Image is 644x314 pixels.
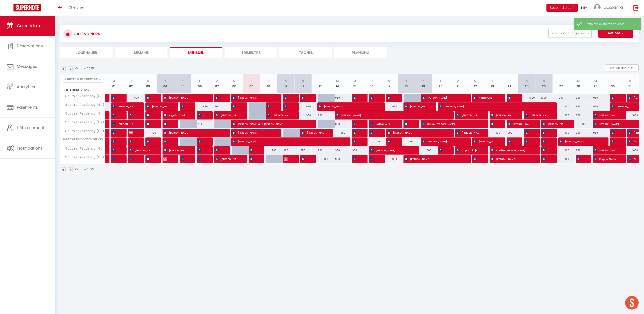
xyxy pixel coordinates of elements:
th: 16 [363,74,381,94]
span: [PERSON_NAME] [611,128,617,137]
span: [PERSON_NAME] [232,102,238,111]
button: Filtrer par hébergement [548,29,592,38]
li: Planning [334,47,387,58]
li: Mensuel [170,47,222,58]
span: Ildelita [PERSON_NAME] [490,146,531,155]
div: 950 [570,129,587,137]
span: [PERSON_NAME] [112,102,135,111]
p: Octobre 2025 [75,167,94,172]
button: Actions [598,29,633,38]
span: Notifications [17,145,43,151]
span: Gauthier Residency (G7) [61,120,105,125]
span: [PERSON_NAME] [112,120,135,128]
span: [PERSON_NAME] [525,128,531,137]
span: [PERSON_NAME] [422,137,462,146]
span: [PERSON_NAME] [215,111,238,119]
div: 1000 [415,146,432,155]
th: 09 [243,74,260,94]
span: [PERSON_NAME] [611,93,617,102]
th: 27 [553,74,570,94]
span: [PERSON_NAME] [542,120,565,128]
span: Gauthier Residency (G6) [61,155,105,160]
abbr: L [320,79,321,83]
span: [PERSON_NAME] [594,120,625,128]
span: [PERSON_NAME] [112,111,118,119]
div: 950 [294,146,312,155]
button: Besoin d'aide ? [546,4,578,12]
span: [PERSON_NAME] [387,93,393,102]
div: 1000 [621,146,639,155]
abbr: M [216,79,218,83]
div: 950 [381,102,398,111]
span: [PERSON_NAME] [404,155,462,163]
div: 1000 [518,94,535,102]
div: 800 [122,94,140,102]
abbr: D [302,79,304,83]
div: 950 [329,120,346,128]
span: [PERSON_NAME] and [PERSON_NAME] [232,120,307,128]
span: [PERSON_NAME] [318,102,376,111]
span: YUTONG QI [146,111,152,119]
span: [PERSON_NAME] [112,137,118,146]
span: [PERSON_NAME] [181,102,187,111]
th: 04 [157,74,174,94]
span: [PERSON_NAME] [215,155,238,163]
th: 13 [312,74,329,94]
th: 26 [535,74,553,94]
span: [PERSON_NAME] [163,155,169,163]
abbr: M [577,79,580,83]
span: [PERSON_NAME] [370,155,376,163]
abbr: J [491,79,493,83]
div: 900 [346,146,363,155]
span: [PERSON_NAME] [301,155,307,163]
span: Gauthier Residency (G3) [61,94,105,99]
span: [PERSON_NAME] PARIS [353,128,359,137]
span: [PERSON_NAME] [353,120,359,128]
input: Rechercher un logement... [63,75,103,83]
th: 06 [191,74,208,94]
div: 950 [570,94,587,102]
div: 900 [553,102,570,111]
span: [PERSON_NAME] [198,155,204,163]
abbr: M [112,79,115,83]
abbr: J [250,79,252,83]
div: 950 [329,129,346,137]
span: [PERSON_NAME] [370,93,376,102]
th: 08 [225,74,243,94]
abbr: S [526,79,528,83]
div: 950 [329,94,346,102]
span: Gauthier Residency (G5) [61,146,105,151]
img: Super Booking [13,4,41,11]
span: [PERSON_NAME] [594,111,617,119]
span: [PERSON_NAME] [163,137,169,146]
abbr: D [422,79,425,83]
button: Gestion des prix [605,64,639,71]
span: [PERSON_NAME] Ste Gr management [628,137,638,146]
li: Tâches [279,47,332,58]
span: [PERSON_NAME] [146,137,152,146]
span: [PERSON_NAME] [387,128,445,137]
div: 900 [553,94,570,102]
span: [PERSON_NAME] [542,146,548,155]
div: 900 [277,146,294,155]
span: [PERSON_NAME] [542,137,548,146]
th: 17 [381,74,398,94]
span: Agita Pulle [473,93,496,102]
span: [PERSON_NAME] [163,93,204,102]
span: [PERSON_NAME] [490,120,496,128]
span: [PERSON_NAME] [215,146,221,155]
th: 14 [329,74,346,94]
p: Octobre 2025 [75,66,94,71]
th: 28 [570,74,587,94]
th: 12 [294,74,312,94]
th: 23 [484,74,501,94]
span: [PERSON_NAME] [594,146,617,155]
span: غرم الله الزهراني [112,93,118,102]
div: 950 [329,146,346,155]
abbr: V [508,79,510,83]
span: [PERSON_NAME] BOOKING [PERSON_NAME] [284,155,290,163]
span: [PERSON_NAME] [628,93,638,102]
a: [PERSON_NAME] Sbih [105,94,107,102]
span: [PERSON_NAME] [473,155,479,163]
span: [PERSON_NAME] [508,137,513,146]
